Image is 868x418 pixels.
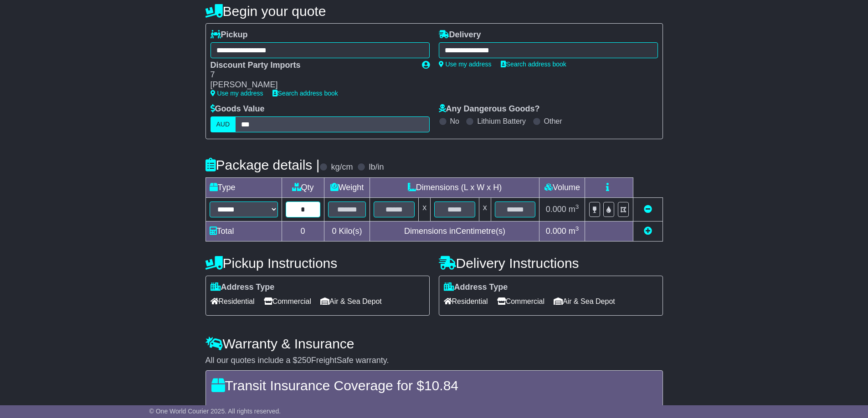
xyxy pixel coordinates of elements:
td: Weight [324,177,370,197]
sup: 3 [575,203,579,210]
td: Dimensions (L x W x H) [370,177,539,197]
h4: Package details | [205,157,320,172]
div: 7 [211,70,413,80]
span: 0.000 [546,205,566,214]
label: Other [544,117,562,126]
td: Dimensions in Centimetre(s) [370,221,539,241]
div: All our quotes include a $ FreightSafe warranty. [205,356,663,366]
div: [PERSON_NAME] [211,80,413,90]
a: Use my address [439,60,492,68]
td: Volume [539,177,585,197]
label: Pickup [211,30,248,40]
label: Goods Value [211,104,265,114]
h4: Transit Insurance Coverage for $ [211,378,657,393]
h4: Begin your quote [205,4,663,19]
a: Search address book [501,60,566,68]
label: Address Type [211,282,275,292]
span: Air & Sea Depot [554,294,615,308]
h4: Warranty & Insurance [205,336,663,351]
label: lb/in [369,162,384,172]
span: 250 [298,356,311,365]
label: Any Dangerous Goods? [439,104,540,114]
td: Kilo(s) [324,221,370,241]
a: Add new item [644,227,652,236]
span: m [569,205,579,214]
td: Type [205,177,282,197]
span: 0.000 [546,227,566,236]
span: Commercial [264,294,311,308]
span: Residential [444,294,488,308]
td: Total [205,221,282,241]
td: x [479,197,491,221]
h4: Delivery Instructions [439,256,663,271]
span: Residential [211,294,255,308]
span: 10.84 [424,378,458,393]
label: No [450,117,459,126]
td: x [419,197,431,221]
span: Commercial [497,294,544,308]
span: © One World Courier 2025. All rights reserved. [149,408,281,415]
a: Search address book [272,90,338,97]
span: m [569,227,579,236]
span: 0 [332,227,336,236]
div: Discount Party Imports [211,60,413,71]
a: Remove this item [644,205,652,214]
td: 0 [282,221,324,241]
td: Qty [282,177,324,197]
a: Use my address [211,90,263,97]
label: kg/cm [331,162,353,172]
span: Air & Sea Depot [320,294,382,308]
label: Lithium Battery [477,117,526,126]
label: Delivery [439,30,481,40]
h4: Pickup Instructions [205,256,430,271]
label: AUD [211,116,236,132]
label: Address Type [444,282,508,292]
sup: 3 [575,225,579,232]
